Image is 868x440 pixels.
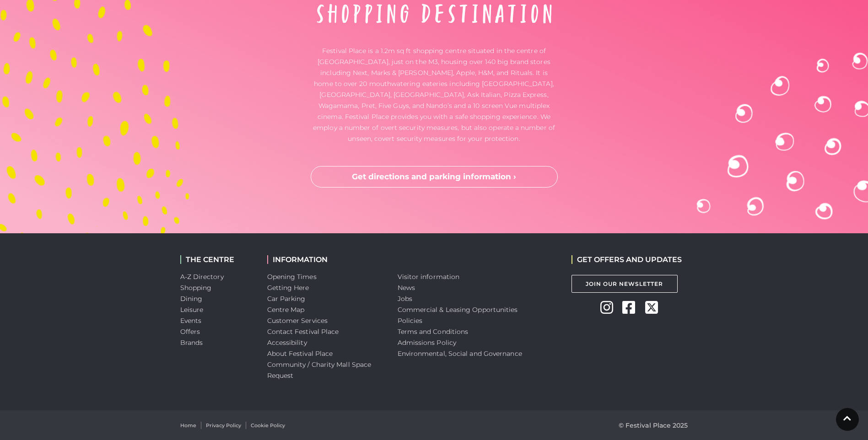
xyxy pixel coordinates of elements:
[180,338,203,347] a: Brands
[180,284,212,292] a: Shopping
[267,327,339,336] a: Contact Festival Place
[267,255,384,264] h2: INFORMATION
[267,360,372,380] a: Community / Charity Mall Space Request
[251,422,285,429] a: Cookie Policy
[267,338,307,347] a: Accessibility
[267,306,305,314] a: Centre Map
[180,255,253,264] h2: THE CENTRE
[398,338,457,347] a: Admissions Policy
[206,422,241,429] a: Privacy Policy
[398,284,415,292] a: News
[267,273,317,281] a: Opening Times
[180,306,204,314] a: Leisure
[571,255,682,264] h2: GET OFFERS AND UPDATES
[180,317,202,325] a: Events
[180,295,203,303] a: Dining
[267,284,309,292] a: Getting Here
[267,317,328,325] a: Customer Services
[619,420,688,431] p: © Festival Place 2025
[311,45,558,144] p: Festival Place is a 1.2m sq ft shopping centre situated in the centre of [GEOGRAPHIC_DATA], just ...
[180,422,196,429] a: Home
[398,317,423,325] a: Policies
[398,273,460,281] a: Visitor information
[267,295,306,303] a: Car Parking
[311,166,558,188] a: Get directions and parking information ›
[571,275,678,293] a: Join Our Newsletter
[398,327,469,336] a: Terms and Conditions
[398,295,412,303] a: Jobs
[398,306,518,314] a: Commercial & Leasing Opportunities
[267,349,333,358] a: About Festival Place
[398,349,522,358] a: Environmental, Social and Governance
[180,273,224,281] a: A-Z Directory
[180,327,200,336] a: Offers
